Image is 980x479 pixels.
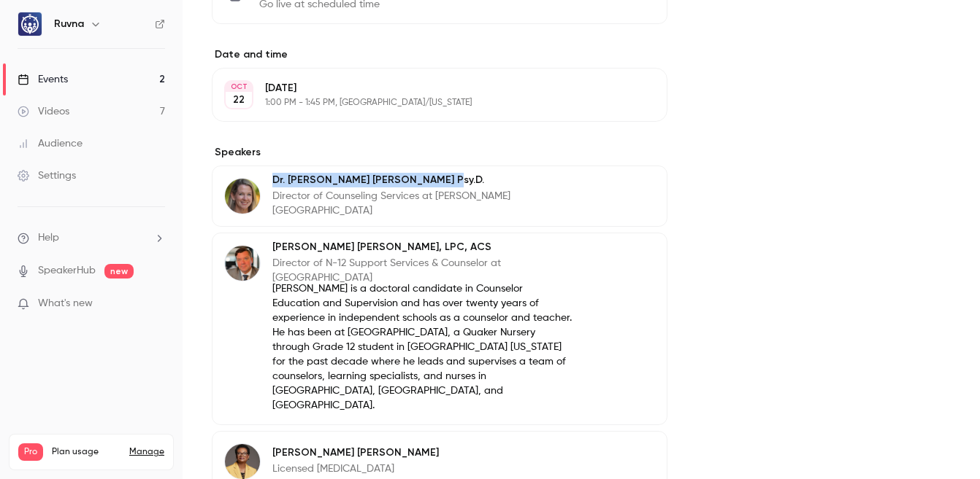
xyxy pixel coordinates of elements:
[54,17,84,31] h6: Ruvna
[38,296,93,311] span: What's new
[38,263,96,279] a: SpeakerHub
[148,297,165,311] iframe: Noticeable Trigger
[226,82,252,92] div: OCT
[225,179,260,214] img: Dr. Deirdre O'Malley Psy.D.
[272,189,573,218] p: Director of Counseling Services at [PERSON_NAME][GEOGRAPHIC_DATA]
[212,145,667,160] label: Speakers
[272,256,573,285] p: Director of N-12 Support Services & Counselor at [GEOGRAPHIC_DATA]
[52,446,120,458] span: Plan usage
[129,446,164,458] a: Manage
[225,246,260,281] img: Frederick Clemens Pratt, LPC, ACS
[38,230,59,246] span: Help
[272,445,573,460] p: [PERSON_NAME] [PERSON_NAME]
[225,444,260,479] img: Dr. Holly Hinderlie
[18,443,43,461] span: Pro
[18,168,76,183] div: Settings
[272,281,573,413] p: [PERSON_NAME] is a doctoral candidate in Counselor Education and Supervision and has over twenty ...
[18,230,165,246] li: help-dropdown-opener
[233,93,245,107] p: 22
[18,72,68,87] div: Events
[212,47,667,62] label: Date and time
[272,173,573,187] p: Dr. [PERSON_NAME] [PERSON_NAME] Psy.D.
[265,81,590,96] p: [DATE]
[18,12,42,36] img: Ruvna
[212,165,667,227] div: Dr. Deirdre O'Malley Psy.D.Dr. [PERSON_NAME] [PERSON_NAME] Psy.D.Director of Counseling Services ...
[272,462,573,476] p: Licensed [MEDICAL_DATA]
[18,136,83,151] div: Audience
[212,233,667,425] div: Frederick Clemens Pratt, LPC, ACS[PERSON_NAME] [PERSON_NAME], LPC, ACSDirector of N-12 Support Se...
[104,264,134,279] span: new
[18,104,69,119] div: Videos
[265,97,590,109] p: 1:00 PM - 1:45 PM, [GEOGRAPHIC_DATA]/[US_STATE]
[272,240,573,254] p: [PERSON_NAME] [PERSON_NAME], LPC, ACS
